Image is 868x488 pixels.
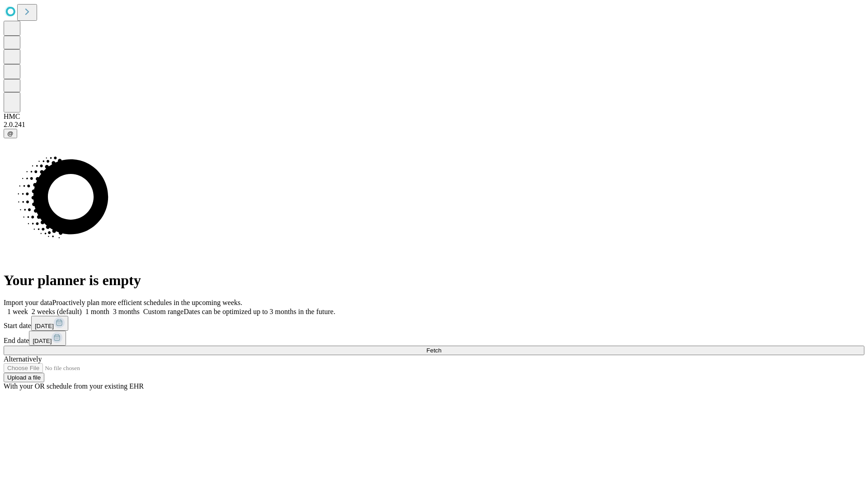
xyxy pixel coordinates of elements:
[7,130,14,137] span: @
[4,272,864,289] h1: Your planner is empty
[4,113,864,121] div: HMC
[184,308,335,315] span: Dates can be optimized up to 3 months in the future.
[426,347,441,354] span: Fetch
[52,299,242,306] span: Proactively plan more efficient schedules in the upcoming weeks.
[143,308,184,315] span: Custom range
[4,355,42,363] span: Alternatively
[4,346,864,355] button: Fetch
[35,323,54,329] span: [DATE]
[4,121,864,129] div: 2.0.241
[7,308,28,315] span: 1 week
[4,331,864,346] div: End date
[33,338,52,344] span: [DATE]
[29,331,66,346] button: [DATE]
[4,373,44,382] button: Upload a file
[31,316,68,331] button: [DATE]
[4,129,17,138] button: @
[4,299,52,306] span: Import your data
[4,316,864,331] div: Start date
[113,308,140,315] span: 3 months
[85,308,109,315] span: 1 month
[32,308,82,315] span: 2 weeks (default)
[4,382,144,390] span: With your OR schedule from your existing EHR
